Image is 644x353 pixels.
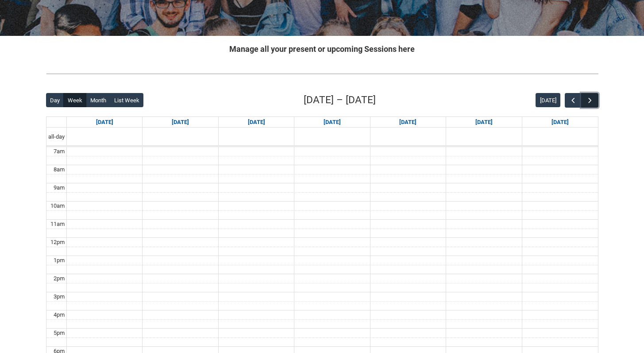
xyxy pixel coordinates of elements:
[170,117,191,128] a: Go to August 25, 2025
[94,117,115,128] a: Go to August 24, 2025
[52,310,66,319] div: 4pm
[52,147,66,156] div: 7am
[52,256,66,265] div: 1pm
[110,93,143,107] button: List Week
[536,93,560,107] button: [DATE]
[63,93,86,107] button: Week
[581,93,598,108] button: Next Week
[86,93,110,107] button: Month
[52,292,66,301] div: 3pm
[46,132,66,141] span: all-day
[46,43,598,55] h2: Manage all your present or upcoming Sessions here
[565,93,582,108] button: Previous Week
[49,202,66,210] div: 10am
[52,274,66,283] div: 2pm
[46,93,64,107] button: Day
[304,93,376,108] h2: [DATE] – [DATE]
[322,117,343,128] a: Go to August 27, 2025
[550,117,571,128] a: Go to August 30, 2025
[397,117,418,128] a: Go to August 28, 2025
[52,165,66,174] div: 8am
[52,329,66,337] div: 5pm
[246,117,267,128] a: Go to August 26, 2025
[52,183,66,192] div: 9am
[474,117,494,128] a: Go to August 29, 2025
[49,238,66,247] div: 12pm
[46,69,598,78] img: REDU_GREY_LINE
[49,220,66,229] div: 11am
